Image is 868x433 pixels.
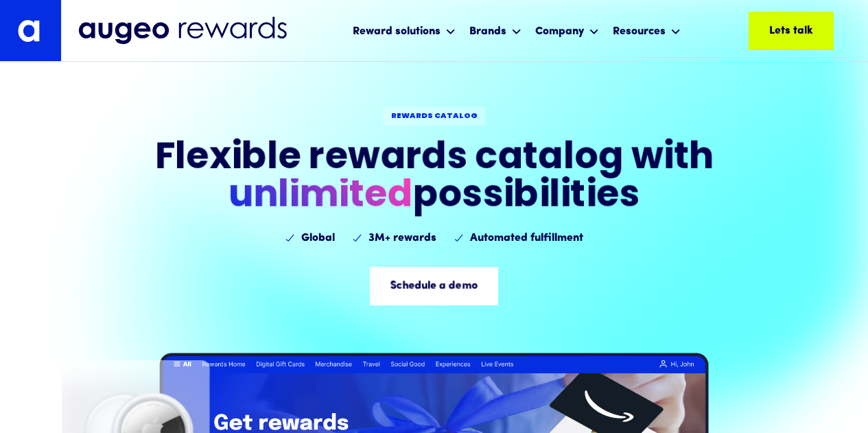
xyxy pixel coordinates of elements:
[466,12,525,49] div: Brands
[353,23,441,40] div: Reward solutions
[391,111,478,121] div: REWARDS CATALOG
[469,23,506,40] div: Brands
[228,178,412,216] span: unlimited
[613,23,666,40] div: Resources
[301,230,335,246] div: Global
[609,12,684,49] div: Resources
[155,140,714,217] h3: Flexible rewa​rds catalog with ‍ possibilities
[349,12,459,49] div: Reward solutions
[370,267,498,305] a: Schedule a demo
[78,16,287,45] img: Augeo Rewards business unit full logo in midnight blue.
[535,23,584,40] div: Company
[470,230,583,246] div: Automated fulfillment
[368,230,436,246] div: 3M+ rewards
[749,12,834,50] a: Lets talk
[532,12,602,49] div: Company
